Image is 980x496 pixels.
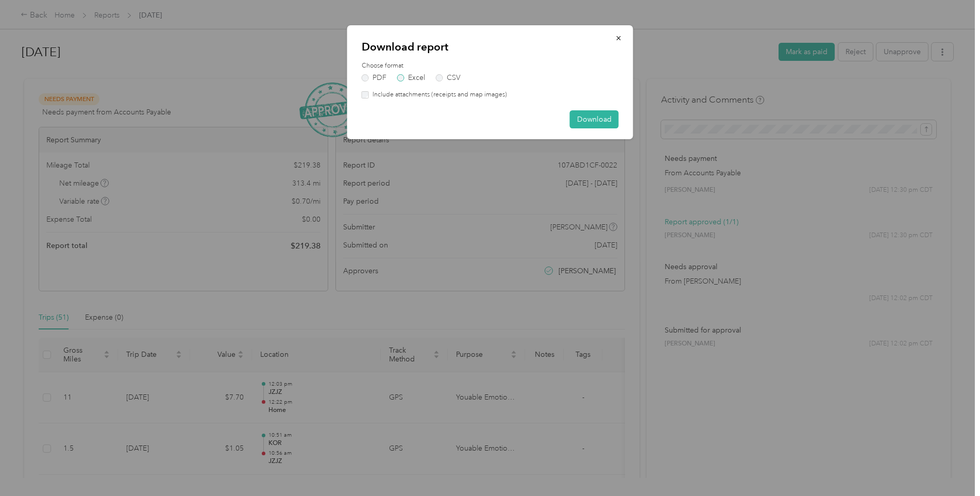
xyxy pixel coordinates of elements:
[362,74,386,81] label: PDF
[362,61,619,71] label: Choose format
[362,40,619,54] p: Download report
[369,90,507,100] label: Include attachments (receipts and map images)
[922,438,980,496] iframe: Everlance-gr Chat Button Frame
[436,74,461,81] label: CSV
[570,110,619,128] button: Download
[397,74,425,81] label: Excel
